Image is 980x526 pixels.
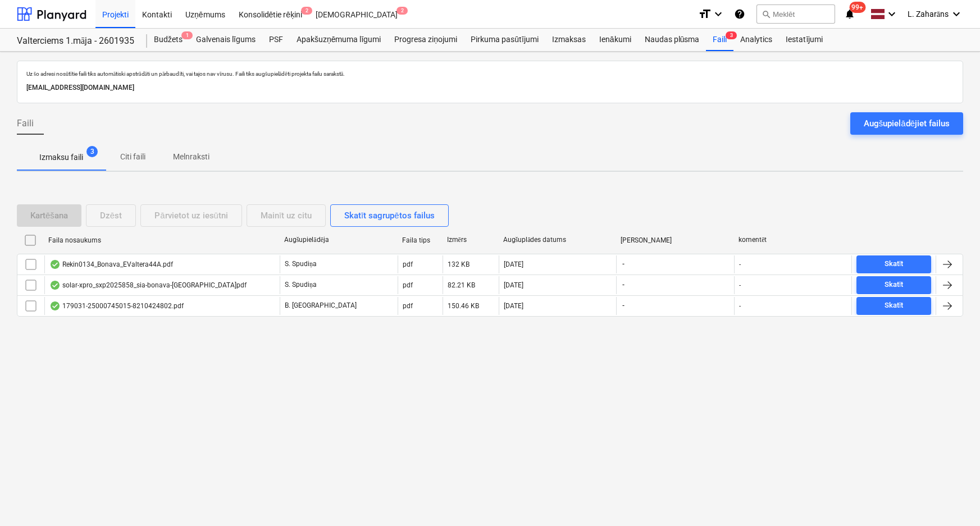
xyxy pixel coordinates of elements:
[403,302,413,310] div: pdf
[850,112,963,135] button: Augšupielādējiet failus
[924,472,980,526] iframe: Chat Widget
[592,29,638,51] a: Ienākumi
[285,280,317,290] p: S. Spudiņa
[706,29,733,51] a: Faili3
[739,281,741,289] div: -
[503,236,612,244] div: Augšuplādes datums
[779,29,829,51] a: Iestatījumi
[448,260,470,268] div: 132 KB
[285,259,317,269] p: S. Spudiņa
[26,82,954,94] p: [EMAIL_ADDRESS][DOMAIN_NAME]
[856,276,931,294] button: Skatīt
[49,281,247,290] div: solar-xpro_sxp2025858_sia-bonava-[GEOGRAPHIC_DATA]pdf
[733,29,779,51] a: Analytics
[290,29,388,51] a: Apakšuzņēmuma līgumi
[762,10,771,19] span: search
[119,151,146,163] p: Citi faili
[885,258,904,271] div: Skatīt
[448,302,479,310] div: 150.46 KB
[17,117,34,130] span: Faili
[262,29,290,51] a: PSF
[545,29,592,51] a: Izmaksas
[864,116,950,131] div: Augšupielādējiet failus
[739,302,741,310] div: -
[181,31,193,39] span: 1
[49,260,173,269] div: Rekin0134_Bonava_EValtera44A.pdf
[173,151,209,163] p: Melnraksti
[396,7,408,15] span: 2
[147,29,189,51] a: Budžets1
[712,7,725,21] i: keyboard_arrow_down
[734,7,745,21] i: Zināšanu pamats
[447,236,494,244] div: Izmērs
[856,297,931,315] button: Skatīt
[739,236,847,244] div: komentēt
[739,260,741,268] div: -
[908,10,949,19] span: L. Zaharāns
[849,2,865,13] span: 99+
[189,29,262,51] a: Galvenais līgums
[330,204,449,227] button: Skatīt sagrupētos failus
[448,281,475,289] div: 82.21 KB
[17,35,134,47] div: Valterciems 1.māja - 2601935
[638,29,706,51] a: Naudas plūsma
[402,236,438,244] div: Faila tips
[726,31,737,39] span: 3
[388,29,464,51] a: Progresa ziņojumi
[49,301,61,310] div: OCR pabeigts
[285,301,357,310] p: B. [GEOGRAPHIC_DATA]
[621,236,730,244] div: [PERSON_NAME]
[621,280,626,290] span: -
[621,259,626,269] span: -
[403,281,413,289] div: pdf
[504,302,523,310] div: [DATE]
[26,70,954,77] p: Uz šo adresi nosūtītie faili tiks automātiski apstrādāti un pārbaudīti, vai tajos nav vīrusu. Fai...
[86,146,98,157] span: 3
[504,281,523,289] div: [DATE]
[950,7,963,21] i: keyboard_arrow_down
[844,7,855,21] i: notifications
[344,208,435,223] div: Skatīt sagrupētos failus
[39,152,83,163] p: Izmaksu faili
[504,260,523,268] div: [DATE]
[49,301,184,310] div: 179031-25000745015-8210424802.pdf
[856,255,931,273] button: Skatīt
[885,278,904,291] div: Skatīt
[698,7,712,21] i: format_size
[706,29,733,51] div: Faili
[464,29,545,51] a: Pirkuma pasūtījumi
[403,260,413,268] div: pdf
[756,4,835,24] button: Meklēt
[49,281,61,290] div: OCR pabeigts
[301,7,312,15] span: 2
[885,7,899,21] i: keyboard_arrow_down
[147,29,189,51] div: Budžets
[48,236,275,244] div: Faila nosaukums
[621,301,626,310] span: -
[885,299,904,312] div: Skatīt
[284,236,393,244] div: Augšupielādēja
